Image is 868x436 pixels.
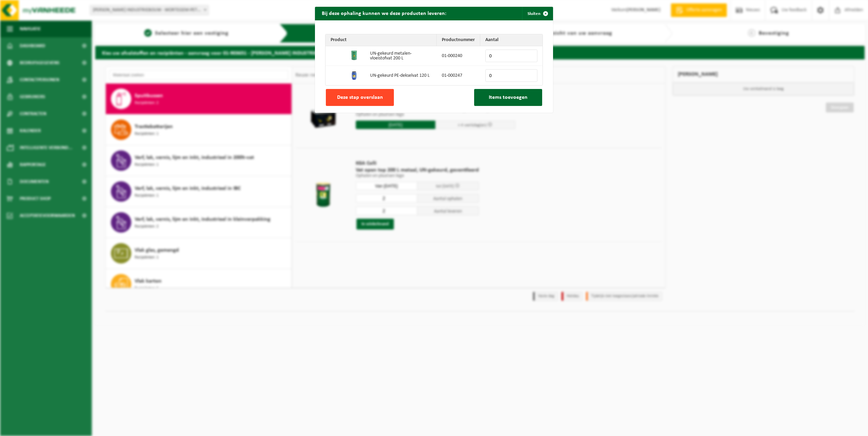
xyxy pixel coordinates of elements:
button: Sluiten [522,7,552,20]
td: UN-gekeurd PE-dekselvat 120 L [365,66,437,85]
th: Product [325,34,437,46]
button: Items toevoegen [474,89,542,106]
td: 01-000240 [437,46,480,66]
button: Deze stap overslaan [326,89,394,106]
th: Aantal [480,34,542,46]
td: UN-gekeurd metalen-vloeistofvat 200 L [365,46,437,66]
h2: Bij deze ophaling kunnen we deze producten leveren: [315,7,453,20]
th: Productnummer [437,34,480,46]
td: 01-000247 [437,66,480,85]
span: Items toevoegen [489,95,528,100]
img: 01-000247 [349,70,360,80]
span: Deze stap overslaan [337,95,383,100]
img: 01-000240 [349,50,360,61]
